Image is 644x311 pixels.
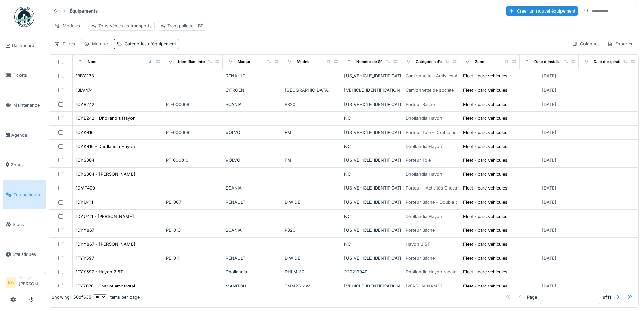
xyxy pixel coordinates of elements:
[76,87,93,93] div: 1BLV474
[344,101,398,108] div: [US_VEHICLE_IDENTIFICATION_NUMBER]
[19,275,43,280] div: Manager
[463,101,507,108] div: Fleet - parc véhicules
[166,227,220,234] div: PB-010
[542,129,556,136] div: [DATE]
[344,269,398,275] div: 22021994P
[166,199,220,205] div: PB-007
[463,143,507,150] div: Fleet - parc véhicules
[542,73,556,79] div: [DATE]
[76,101,94,108] div: 1CYB242
[285,269,339,275] div: DHLM 30
[344,185,398,191] div: [US_VEHICLE_IDENTIFICATION_NUMBER]
[178,59,211,65] div: Identifiant interne
[94,294,140,301] div: items per page
[506,6,578,16] div: Créer un nouvel équipement
[13,251,43,258] span: Statistiques
[285,157,339,163] div: FM
[416,59,463,65] div: Catégories d'équipement
[463,199,507,205] div: Fleet - parc véhicules
[19,275,43,290] li: [PERSON_NAME]
[542,101,556,108] div: [DATE]
[76,269,123,275] div: 1FYY597 - Hayon 2,5T
[51,39,78,49] div: Filtres
[225,87,280,93] div: CITROEN
[166,255,220,261] div: PB-011
[463,185,507,191] div: Fleet - parc véhicules
[542,157,556,163] div: [DATE]
[463,157,507,163] div: Fleet - parc véhicules
[3,31,46,61] a: Dashboard
[52,294,91,301] div: Showing 1 - 50 of 535
[344,171,398,177] div: NC
[225,73,280,79] div: RENAULT
[285,283,339,289] div: TMM25-4W
[76,157,94,163] div: 1CYS304
[3,209,46,239] a: Stock
[285,227,339,234] div: P320
[225,185,280,191] div: SCANIA
[13,102,43,108] span: Maintenance
[225,227,280,234] div: SCANIA
[542,255,556,261] div: [DATE]
[463,241,507,247] div: Fleet - parc véhicules
[406,101,435,108] div: Porteur Bâché
[406,269,462,275] div: Dhollandia Hayon rabatable
[406,283,442,289] div: [PERSON_NAME]
[406,255,435,261] div: Porteur Bâché
[344,157,398,163] div: [US_VEHICLE_IDENTIFICATION_NUMBER]
[92,23,152,29] div: Tous véhicules transports
[51,21,83,31] div: Modèles
[344,213,398,220] div: NC
[225,269,280,275] div: Dhollandia
[11,132,43,138] span: Agenda
[542,199,556,205] div: [DATE]
[542,227,556,234] div: [DATE]
[344,129,398,136] div: [US_VEHICLE_IDENTIFICATION_NUMBER]
[406,241,430,247] div: Hayon 2,5T
[76,255,94,261] div: 1FYY597
[76,115,136,121] div: 1CYB242 - Dhollandia Hayon
[594,59,625,65] div: Date d'expiration
[166,101,220,108] div: PT-000008
[344,255,398,261] div: [US_VEHICLE_IDENTIFICATION_NUMBER]
[13,221,43,228] span: Stock
[542,87,556,93] div: [DATE]
[76,171,135,177] div: 1CYS304 - [PERSON_NAME]
[6,275,43,291] a: BA Manager[PERSON_NAME]
[463,73,507,79] div: Fleet - parc véhicules
[3,120,46,150] a: Agenda
[569,39,603,49] div: Colonnes
[225,157,280,163] div: VOLVO
[297,59,311,65] div: Modèle
[406,213,442,220] div: Dhollandia Hayon
[76,241,135,247] div: 1DYY867 - [PERSON_NAME]
[406,73,484,79] div: Camionnette - Activités Atelier/Garage
[344,227,398,234] div: [US_VEHICLE_IDENTIFICATION_NUMBER]
[14,7,34,27] img: Badge_color-CXgf-gQk.svg
[344,87,398,93] div: [VEHICLE_IDENTIFICATION_NUMBER]
[463,87,507,93] div: Fleet - parc véhicules
[542,185,556,191] div: [DATE]
[285,199,339,205] div: D WIDE
[344,283,398,289] div: [VEHICLE_IDENTIFICATION_NUMBER]
[166,157,220,163] div: PT-000010
[76,213,134,220] div: 1DYU411 - [PERSON_NAME]
[88,59,96,65] div: Nom
[76,227,94,234] div: 1DYY867
[406,87,454,93] div: Camionnette de société
[3,61,46,90] a: Tickets
[285,255,339,261] div: D WIDE
[344,241,398,247] div: NC
[13,192,43,198] span: Équipements
[344,143,398,150] div: NC
[406,129,463,136] div: Porteur Tôle - Double ponts
[463,283,507,289] div: Fleet - parc véhicules
[67,8,100,14] strong: Équipements
[344,73,398,79] div: [US_VEHICLE_IDENTIFICATION_NUMBER]
[285,129,339,136] div: FM
[225,199,280,205] div: RENAULT
[225,255,280,261] div: RENAULT
[3,150,46,180] a: Zones
[406,143,442,150] div: Dhollandia Hayon
[76,143,135,150] div: 1CYK416 - Dhollandia Hayon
